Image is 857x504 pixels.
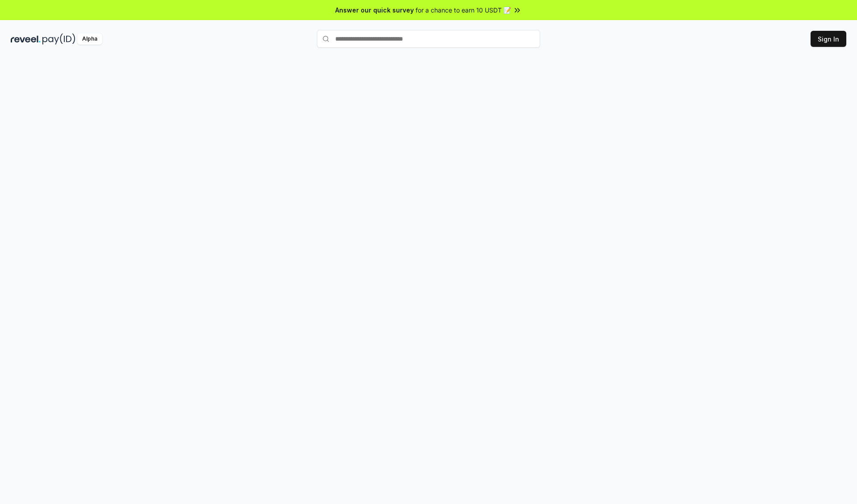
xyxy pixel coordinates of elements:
button: Sign In [811,31,846,47]
div: Alpha [77,33,102,45]
img: pay_id [42,33,75,45]
span: Answer our quick survey [335,5,414,15]
img: reveel_dark [11,33,41,45]
span: for a chance to earn 10 USDT 📝 [416,5,511,15]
